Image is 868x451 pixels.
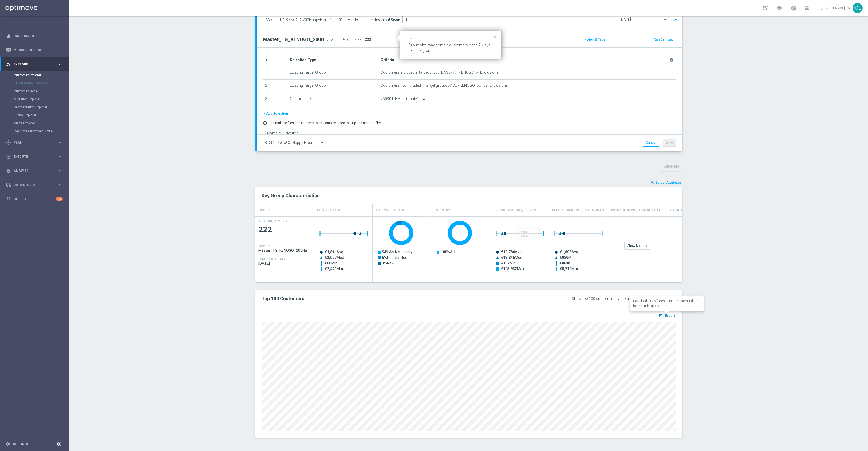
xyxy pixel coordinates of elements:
div: Show top 100 customers by [572,296,620,301]
tspan: €80 [325,261,331,265]
div: Explore [6,62,58,67]
i: keyboard_arrow_right [58,182,63,187]
div: Funnel Explorer [14,111,69,119]
text: Max [325,267,344,271]
td: 2 [263,80,288,93]
i: keyboard_arrow_right [58,154,63,159]
button: more_vert [403,16,410,23]
h4: Lifecycle Stage [376,206,405,215]
div: +10 [56,197,63,201]
i: playlist_add_check [651,181,654,184]
button: Notes & Tags [584,37,606,42]
button: Run Campaign [653,37,676,42]
label: : [361,37,362,42]
span: Explore [14,63,58,66]
tspan: €989 [560,255,568,260]
text: New [382,261,394,265]
button: equalizer Dashboard [6,34,63,38]
button: lightbulb Optibot +10 [6,197,63,201]
div: ML [853,3,863,13]
a: Funnel Explorer [14,113,56,117]
div: Segmentation Explorer [14,103,69,111]
tspan: €8,719 [560,267,571,271]
span: Customers not included in target group: BASE - KENOGO_Bonus_Exclusions [381,83,508,88]
p: Group size may contain customers in the Always-Exclude group. [408,43,496,53]
span: school [776,5,782,11]
i: arrow_drop_down [346,16,352,23]
tspan: 100% [441,250,450,254]
tspan: €2,441 [325,267,337,271]
button: Mission Control [6,48,63,52]
i: play_circle_outline [6,154,11,159]
i: open_in_browser [659,313,664,318]
span: Export [665,314,675,318]
h2: Top 100 Customers [262,295,500,302]
div: Customer Model [14,87,69,95]
div: Press SPACE to select this row. [255,216,314,282]
button: open_in_browser Export [658,312,676,319]
i: track_changes [6,168,11,173]
input: Select Existing or Create New [263,16,352,23]
th: Selection Type [288,54,378,66]
h4: Average Deposit Amount, Lifetime [611,206,663,215]
text: Max [560,267,579,271]
a: Customer Explorer [14,73,56,77]
a: [PERSON_NAME]keyboard_arrow_down [820,4,853,12]
span: Select Attributes [655,181,682,184]
div: Optibot [6,192,63,206]
i: error_outline [263,121,267,125]
a: Optibot [14,192,56,206]
text: Med [560,255,576,260]
a: Customer Model [14,89,56,93]
i: keyboard_arrow_right [58,62,63,67]
a: Segmentation Explorer [14,105,56,109]
tspan: €13,846 [501,255,515,260]
text: Avg [501,250,522,254]
div: Show Metrics [624,242,650,250]
span: Master_TG_KENOGO_200HappyHour_250901_men [258,248,311,252]
h2: Key Group Characteristics [262,192,676,199]
tspan: €2,097 [325,255,337,260]
td: Existing Target Group [288,66,378,80]
div: Visits Explorer [14,119,69,127]
button: + New Target Group [368,16,403,23]
i: more_vert [405,18,408,21]
button: Cancel [643,139,659,146]
div: Customer Explorer [14,71,69,79]
td: Existing Target Group [288,80,378,93]
h4: # OF CUSTOMERS [258,219,287,223]
label: Group size [343,37,361,42]
span: Analyze [14,169,58,172]
div: Execute [6,154,58,159]
text: Max [501,267,524,271]
tspan: €1,608 [560,250,571,254]
button: gps_fixed Plan keyboard_arrow_right [6,140,63,145]
i: equalizer [6,34,11,38]
a: Migration Explorer [14,97,56,101]
h4: GROUP [258,244,270,248]
button: track_changes Analyze keyboard_arrow_right [6,169,63,173]
span: Plan [14,141,58,144]
span: 222 [258,224,311,235]
text: AU [441,250,455,254]
p: FYI [408,36,496,40]
span: Customers included in target group: BASE - All_KENOGO_w_Exclusions [381,70,499,75]
button: + Add Selection [263,111,289,117]
a: Visits Explorer [14,121,56,125]
text: Min [501,261,516,265]
h2: Master_TG_KENOGO_200HappyHour_250901_men [263,36,329,43]
td: Customer List [288,93,378,106]
h4: GROUP [258,206,270,215]
tspan: €0 [560,261,564,265]
text: Active Lottery [382,250,413,254]
div: person_search Explore keyboard_arrow_right [6,62,63,66]
button: playlist_add_check Select Attributes [650,180,682,185]
div: Mission Control [6,43,63,57]
span: Execute [14,155,58,158]
a: Realtime Customer Profile [14,129,56,133]
span: 2025-08-31 [258,261,311,266]
td: 1 [263,66,288,80]
button: expand_less [672,15,680,25]
h4: Country [435,206,450,215]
